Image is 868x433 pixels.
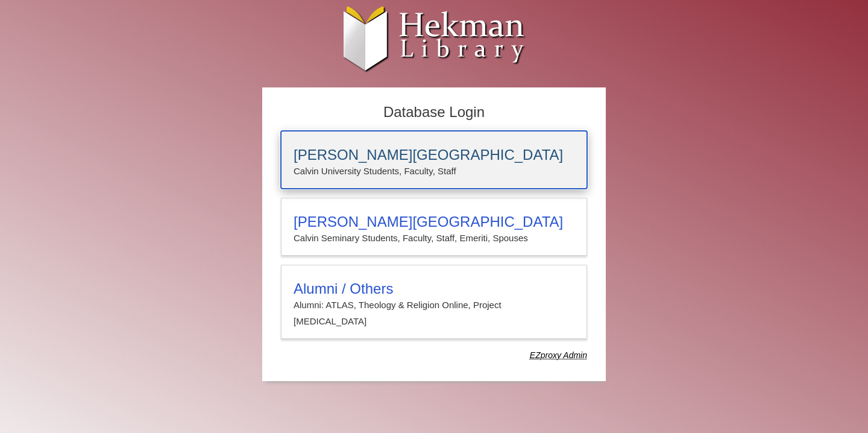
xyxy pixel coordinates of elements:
[294,147,574,163] h3: [PERSON_NAME][GEOGRAPHIC_DATA]
[294,280,574,329] summary: Alumni / OthersAlumni: ATLAS, Theology & Religion Online, Project [MEDICAL_DATA]
[281,198,587,256] a: [PERSON_NAME][GEOGRAPHIC_DATA]Calvin Seminary Students, Faculty, Staff, Emeriti, Spouses
[275,100,593,125] h2: Database Login
[294,230,574,246] p: Calvin Seminary Students, Faculty, Staff, Emeriti, Spouses
[294,163,574,179] p: Calvin University Students, Faculty, Staff
[294,213,574,230] h3: [PERSON_NAME][GEOGRAPHIC_DATA]
[294,297,574,329] p: Alumni: ATLAS, Theology & Religion Online, Project [MEDICAL_DATA]
[281,131,587,189] a: [PERSON_NAME][GEOGRAPHIC_DATA]Calvin University Students, Faculty, Staff
[530,350,587,360] dfn: Use Alumni login
[294,280,574,297] h3: Alumni / Others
